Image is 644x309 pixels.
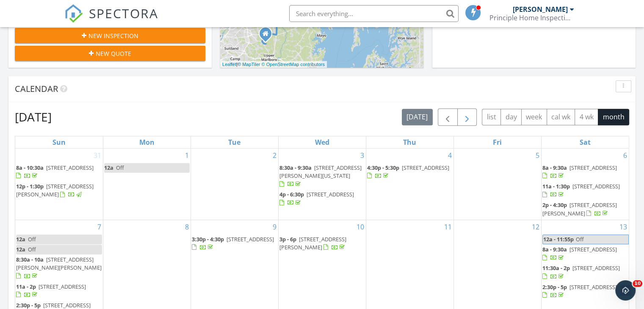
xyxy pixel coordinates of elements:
[16,301,41,309] span: 2:30p - 5p
[633,280,642,287] span: 10
[16,235,25,243] span: 12a
[521,109,547,125] button: week
[575,109,598,125] button: 4 wk
[51,136,67,148] a: Sunday
[103,149,191,220] td: Go to September 1, 2025
[16,282,102,300] a: 11a - 2p [STREET_ADDRESS]
[16,246,25,253] span: 12a
[279,190,304,198] span: 4p - 6:30p
[598,109,629,125] button: month
[227,136,242,148] a: Tuesday
[542,163,628,181] a: 8a - 9:30a [STREET_ADDRESS]
[542,182,570,190] span: 11a - 1:30p
[576,235,584,243] span: Off
[542,264,570,272] span: 11:30a - 2p
[542,245,628,263] a: 8a - 9:30a [STREET_ADDRESS]
[542,164,567,171] span: 8a - 9:30a
[367,164,449,179] a: 4:30p - 5:30p [STREET_ADDRESS]
[278,149,366,220] td: Go to September 3, 2025
[622,149,629,162] a: Go to September 6, 2025
[16,182,102,200] a: 12p - 1:30p [STREET_ADDRESS][PERSON_NAME]
[16,163,102,181] a: 8a - 10:30a [STREET_ADDRESS]
[491,136,503,148] a: Friday
[355,220,366,234] a: Go to September 10, 2025
[220,61,327,68] div: |
[183,220,191,234] a: Go to September 8, 2025
[359,149,366,162] a: Go to September 3, 2025
[402,109,433,125] button: [DATE]
[542,246,567,253] span: 8a - 9:30a
[104,164,113,171] span: 12a
[15,83,58,94] span: Calendar
[569,283,617,291] span: [STREET_ADDRESS]
[28,235,36,243] span: Off
[39,283,86,290] span: [STREET_ADDRESS]
[96,220,103,234] a: Go to September 7, 2025
[401,136,418,148] a: Thursday
[615,280,636,301] iframe: Intercom live chat
[89,4,158,22] span: SPECTORA
[16,182,94,198] a: 12p - 1:30p [STREET_ADDRESS][PERSON_NAME]
[367,164,399,171] span: 4:30p - 5:30p
[116,164,124,171] span: Off
[46,164,94,171] span: [STREET_ADDRESS]
[191,149,278,220] td: Go to September 2, 2025
[534,149,541,162] a: Go to September 5, 2025
[307,190,354,198] span: [STREET_ADDRESS]
[618,220,629,234] a: Go to September 13, 2025
[271,220,278,234] a: Go to September 9, 2025
[138,136,156,148] a: Monday
[442,220,453,234] a: Go to September 11, 2025
[16,256,44,263] span: 8:30a - 10a
[227,235,274,243] span: [STREET_ADDRESS]
[482,109,501,125] button: list
[542,264,620,280] a: 11:30a - 2p [STREET_ADDRESS]
[402,164,449,171] span: [STREET_ADDRESS]
[16,283,36,290] span: 11a - 2p
[192,235,274,251] a: 3:30p - 4:30p [STREET_ADDRESS]
[569,164,617,171] span: [STREET_ADDRESS]
[542,246,617,261] a: 8a - 9:30a [STREET_ADDRESS]
[92,149,103,162] a: Go to August 31, 2025
[183,149,191,162] a: Go to September 1, 2025
[265,33,271,39] div: 13800 Water Fowl Way, Upper Marlboro MD 20774
[15,46,205,61] button: New Quote
[543,235,574,244] span: 12a - 11:55p
[64,11,158,29] a: SPECTORA
[572,264,620,272] span: [STREET_ADDRESS]
[542,182,620,198] a: 11a - 1:30p [STREET_ADDRESS]
[279,235,346,251] a: 3p - 6p [STREET_ADDRESS][PERSON_NAME]
[530,220,541,234] a: Go to September 12, 2025
[16,255,102,281] a: 8:30a - 10a [STREET_ADDRESS][PERSON_NAME][PERSON_NAME]
[279,163,365,190] a: 8:30a - 9:30a [STREET_ADDRESS][PERSON_NAME][US_STATE]
[28,246,36,253] span: Off
[542,283,567,291] span: 2:30p - 5p
[542,200,628,218] a: 2p - 4:30p [STREET_ADDRESS][PERSON_NAME]
[500,109,522,125] button: day
[279,235,296,243] span: 3p - 6p
[489,14,574,22] div: Principle Home Inspections, LLC.
[366,149,453,220] td: Go to September 4, 2025
[15,149,103,220] td: Go to August 31, 2025
[16,182,94,198] span: [STREET_ADDRESS][PERSON_NAME]
[16,164,94,179] a: 8a - 10:30a [STREET_ADDRESS]
[542,201,617,217] a: 2p - 4:30p [STREET_ADDRESS][PERSON_NAME]
[578,136,592,148] a: Saturday
[542,182,628,200] a: 11a - 1:30p [STREET_ADDRESS]
[15,108,52,125] h2: [DATE]
[547,109,575,125] button: cal wk
[438,108,458,126] button: Previous month
[64,4,83,23] img: The Best Home Inspection Software - Spectora
[96,49,131,58] span: New Quote
[457,108,477,126] button: Next month
[16,182,44,190] span: 12p - 1:30p
[279,235,346,251] span: [STREET_ADDRESS][PERSON_NAME]
[313,136,331,148] a: Wednesday
[289,5,459,22] input: Search everything...
[542,164,617,179] a: 8a - 9:30a [STREET_ADDRESS]
[16,256,102,279] a: 8:30a - 10a [STREET_ADDRESS][PERSON_NAME][PERSON_NAME]
[279,190,365,208] a: 4p - 6:30p [STREET_ADDRESS]
[279,164,312,171] span: 8:30a - 9:30a
[262,62,325,67] a: © OpenStreetMap contributors
[542,282,628,301] a: 2:30p - 5p [STREET_ADDRESS]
